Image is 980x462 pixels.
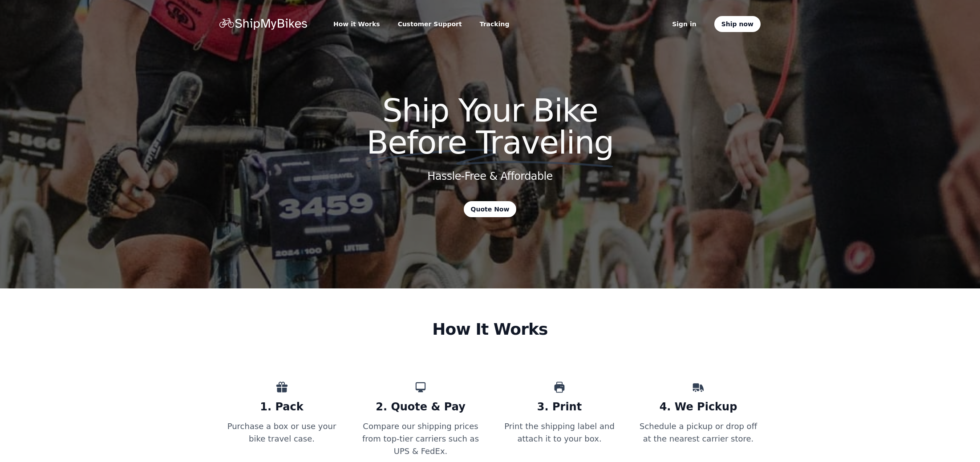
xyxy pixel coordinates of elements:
[358,393,483,413] h3: 2. Quote & Pay
[358,420,483,458] p: Compare our shipping prices from top-tier carriers such as UPS & FedEx.
[464,201,517,217] a: Quote Now
[476,18,513,30] a: Tracking
[291,94,689,158] h1: Ship Your Bike
[219,18,308,30] a: Home
[427,169,553,183] h2: Hassle-Free & Affordable
[497,420,622,458] p: Print the shipping label and attach it to your box.
[721,20,753,28] span: Ship now
[714,16,761,32] a: Ship now
[668,18,700,30] a: Sign in
[497,393,622,413] h3: 3. Print
[219,393,344,413] h3: 1. Pack
[394,18,466,30] a: Customer Support
[943,426,971,453] iframe: chat widget
[636,420,761,458] p: Schedule a pickup or drop off at the nearest carrier store.
[219,420,344,458] p: Purchase a box or use your bike travel case.
[636,393,761,413] h3: 4. We Pickup
[340,320,640,338] h2: How It Works
[330,18,384,30] a: How it Works
[367,124,614,161] span: Before Traveling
